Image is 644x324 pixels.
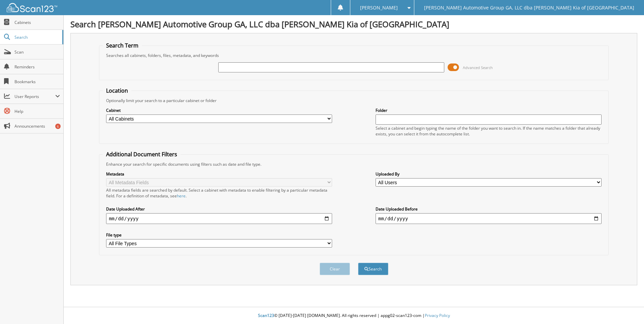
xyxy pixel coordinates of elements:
[610,292,644,324] iframe: Chat Widget
[177,193,186,199] a: here
[376,107,602,113] label: Folder
[376,171,602,177] label: Uploaded By
[70,19,637,30] h1: Search [PERSON_NAME] Automotive Group GA, LLC dba [PERSON_NAME] Kia of [GEOGRAPHIC_DATA]
[106,187,332,199] div: All metadata fields are searched by default. Select a cabinet with metadata to enable filtering b...
[14,64,60,70] span: Reminders
[7,3,57,12] img: scan123-logo-white.svg
[103,42,142,49] legend: Search Term
[425,313,450,318] a: Privacy Policy
[103,87,131,94] legend: Location
[258,313,274,318] span: Scan123
[64,307,644,324] div: © [DATE]-[DATE] [DOMAIN_NAME]. All rights reserved | appg02-scan123-com |
[103,151,181,158] legend: Additional Document Filters
[14,79,60,85] span: Bookmarks
[106,107,332,113] label: Cabinet
[106,232,332,238] label: File type
[376,125,602,137] div: Select a cabinet and begin typing the name of the folder you want to search in. If the name match...
[55,124,61,129] div: 6
[103,53,605,58] div: Searches all cabinets, folders, files, metadata, and keywords
[14,123,60,129] span: Announcements
[14,94,55,99] span: User Reports
[103,98,605,103] div: Optionally limit your search to a particular cabinet or folder
[103,161,605,167] div: Enhance your search for specific documents using filters such as date and file type.
[14,108,60,114] span: Help
[376,213,602,224] input: end
[14,49,60,55] span: Scan
[463,65,493,70] span: Advanced Search
[424,6,634,10] span: [PERSON_NAME] Automotive Group GA, LLC dba [PERSON_NAME] Kia of [GEOGRAPHIC_DATA]
[14,34,59,40] span: Search
[106,206,332,212] label: Date Uploaded After
[320,263,350,275] button: Clear
[14,20,60,25] span: Cabinets
[106,213,332,224] input: start
[376,206,602,212] label: Date Uploaded Before
[360,6,398,10] span: [PERSON_NAME]
[106,171,332,177] label: Metadata
[358,263,388,275] button: Search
